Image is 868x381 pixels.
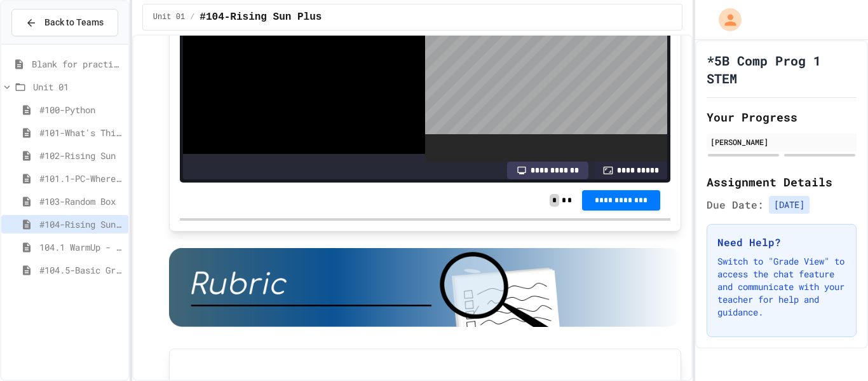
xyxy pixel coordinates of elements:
[44,16,104,29] span: Back to Teams
[39,218,123,231] span: #104-Rising Sun Plus
[710,136,853,148] div: [PERSON_NAME]
[33,80,123,94] span: Unit 01
[39,240,123,254] span: 104.1 WarmUp - screen accessors
[717,235,846,250] h3: Need Help?
[39,149,123,162] span: #102-Rising Sun
[200,10,322,25] span: #104-Rising Sun Plus
[717,255,846,319] p: Switch to "Grade View" to access the chat feature and communicate with your teacher for help and ...
[39,195,123,208] span: #103-Random Box
[39,126,123,139] span: #101-What's This ??
[190,12,194,22] span: /
[769,196,810,214] span: [DATE]
[32,57,123,71] span: Blank for practice
[705,5,745,34] div: My Account
[39,263,123,277] span: #104.5-Basic Graphics Review
[153,12,185,22] span: Unit 01
[11,9,118,36] button: Back to Teams
[39,172,123,185] span: #101.1-PC-Where am I?
[707,173,857,191] h2: Assignment Details
[39,103,123,116] span: #100-Python
[707,197,764,212] span: Due Date:
[707,108,857,126] h2: Your Progress
[707,52,857,87] h1: *5B Comp Prog 1 STEM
